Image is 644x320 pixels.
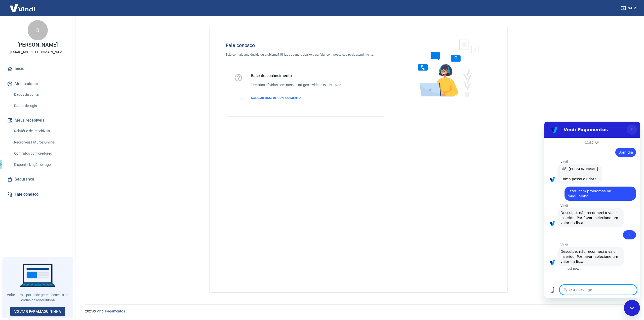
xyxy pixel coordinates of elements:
iframe: Button to launch messaging window, conversation in progress [624,300,640,316]
p: [PERSON_NAME] [17,42,58,48]
a: Dados de login [12,101,69,111]
button: Meu cadastro [6,78,69,89]
a: Relatório de Recebíveis [12,126,69,136]
button: Sair [620,4,638,13]
h6: Tire suas dúvidas com nossos artigos e vídeos explicativos. [251,82,342,88]
div: B [28,20,48,40]
p: Está com alguma dúvida ou problema? Utilize os canais abaixo para falar com nossa equipe de atend... [226,52,385,57]
a: Recebíveis Futuros Online [12,137,69,148]
span: ACESSAR BASE DE CONHECIMENTO [251,96,301,100]
a: Voltar paraMaquininha [10,307,65,316]
iframe: Messaging window [544,122,640,298]
a: Dados da conta [12,89,69,100]
img: Fale conosco [408,34,485,101]
a: Fale conosco [6,189,69,200]
img: Vindi [6,0,39,16]
a: Contratos com credores [12,148,69,159]
p: [EMAIL_ADDRESS][DOMAIN_NAME] [10,50,65,55]
a: ACESSAR BASE DE CONHECIMENTO [251,96,342,100]
a: Segurança [6,174,69,185]
button: Meus recebíveis [6,115,69,126]
h5: Base de conhecimento [251,73,342,78]
a: Disponibilização de agenda [12,160,69,170]
a: Vindi Pagamentos [97,309,125,313]
p: 2025 © [85,309,632,314]
a: Início [6,63,69,74]
h4: Fale conosco [226,42,385,48]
